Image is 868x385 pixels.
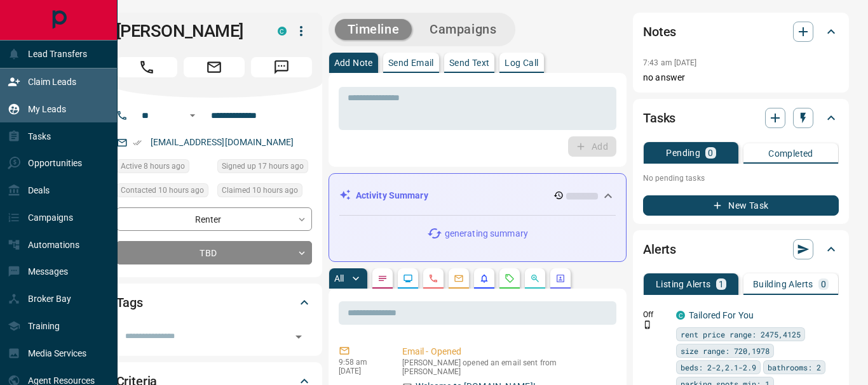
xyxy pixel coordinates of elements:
h1: [PERSON_NAME] [116,21,259,41]
span: bathrooms: 2 [768,361,821,374]
a: Tailored For You [689,310,754,320]
p: 1 [719,280,724,289]
p: Completed [768,149,813,158]
span: Message [251,57,312,77]
p: Send Text [449,58,490,67]
span: Active 8 hours ago [121,160,185,173]
div: Tasks [643,103,839,133]
span: Email [184,57,245,77]
div: Notes [643,16,839,47]
div: Tags [116,287,312,318]
p: No pending tasks [643,169,839,188]
div: Mon Sep 15 2025 [116,159,211,177]
span: size range: 720,1978 [681,344,770,357]
p: Listing Alerts [656,280,711,289]
div: condos.ca [676,311,685,320]
h2: Notes [643,22,676,42]
svg: Listing Alerts [479,273,489,284]
p: All [334,274,344,283]
button: Timeline [335,19,412,40]
div: Alerts [643,234,839,264]
span: Claimed 10 hours ago [222,184,298,197]
p: Email - Opened [402,345,611,358]
p: no answer [643,71,839,84]
svg: Notes [377,273,388,284]
div: Mon Sep 15 2025 [217,183,312,201]
div: Mon Sep 15 2025 [217,159,312,177]
p: 9:58 am [339,358,383,367]
h2: Tags [116,292,143,313]
svg: Email Verified [133,138,142,147]
span: Contacted 10 hours ago [121,184,204,197]
span: Call [116,57,177,77]
p: Activity Summary [356,189,428,202]
div: TBD [116,241,312,264]
p: Log Call [505,58,538,67]
div: Mon Sep 15 2025 [116,183,211,201]
svg: Push Notification Only [643,320,652,329]
span: rent price range: 2475,4125 [681,328,801,341]
p: 0 [708,148,713,157]
svg: Lead Browsing Activity [403,273,413,284]
svg: Emails [454,273,464,284]
p: [PERSON_NAME] opened an email sent from [PERSON_NAME] [402,358,611,376]
p: generating summary [445,227,528,240]
svg: Agent Actions [555,273,566,284]
button: Campaigns [417,19,509,40]
h2: Tasks [643,108,675,128]
svg: Calls [428,273,438,284]
p: Off [643,309,668,320]
p: Building Alerts [753,280,813,289]
p: Pending [666,148,700,157]
button: Open [185,108,200,123]
span: beds: 2-2,2.1-2.9 [681,361,756,374]
div: Renter [116,207,312,231]
svg: Requests [505,273,515,284]
svg: Opportunities [530,273,540,284]
p: Send Email [388,58,434,67]
p: Add Note [334,58,373,67]
a: [EMAIL_ADDRESS][DOMAIN_NAME] [151,137,294,147]
p: [DATE] [339,367,383,375]
button: New Task [643,195,839,216]
h2: Alerts [643,239,676,259]
div: condos.ca [278,27,287,36]
p: 0 [821,280,826,289]
div: Activity Summary [339,184,616,207]
button: Open [290,328,308,346]
p: 7:43 am [DATE] [643,58,697,67]
span: Signed up 17 hours ago [222,160,304,173]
